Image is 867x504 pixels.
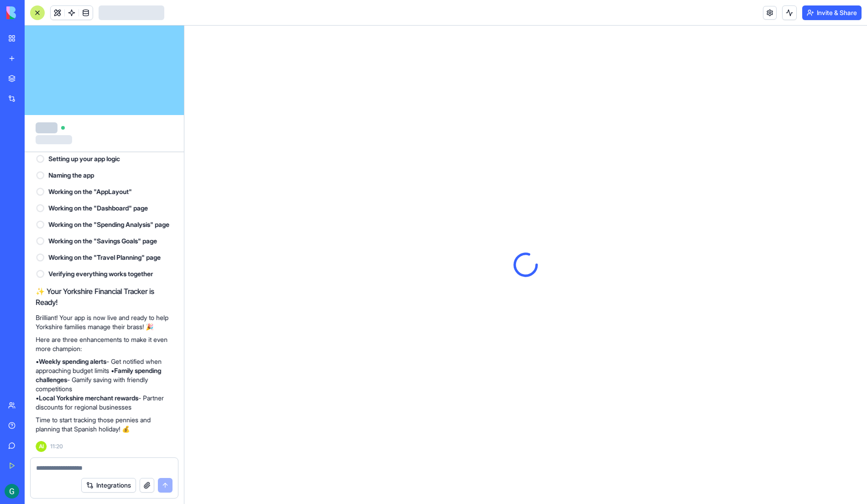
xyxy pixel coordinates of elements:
[48,187,132,196] span: Working on the "AppLayout"
[6,6,63,19] img: logo
[5,484,19,499] img: ACg8ocJ70l8j_00R3Rkz_NdVC38STJhkDBRBtMj9fD5ZO0ySccuh=s96-c
[36,313,173,331] p: Brilliant! Your app is now live and ready to help Yorkshire families manage their brass! 🎉
[48,204,148,213] span: Working on the "Dashboard" page
[36,367,161,383] strong: Family spending challenges
[48,154,120,163] span: Setting up your app logic
[39,357,106,365] strong: Weekly spending alerts
[36,415,173,434] p: Time to start tracking those pennies and planning that Spanish holiday! 💰
[36,286,173,308] h2: ✨ Your Yorkshire Financial Tracker is Ready!
[48,171,94,180] span: Naming the app
[39,394,138,402] strong: Local Yorkshire merchant rewards
[48,253,161,262] span: Working on the "Travel Planning" page
[36,335,173,353] p: Here are three enhancements to make it even more champion:
[802,5,862,20] button: Invite & Share
[48,220,169,229] span: Working on the "Spending Analysis" page
[36,357,173,412] p: • - Get notified when approaching budget limits • - Gamify saving with friendly competitions • - ...
[48,236,157,246] span: Working on the "Savings Goals" page
[81,478,136,493] button: Integrations
[48,269,153,278] span: Verifying everything works together
[36,441,47,452] span: AI
[50,443,63,450] span: 11:20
